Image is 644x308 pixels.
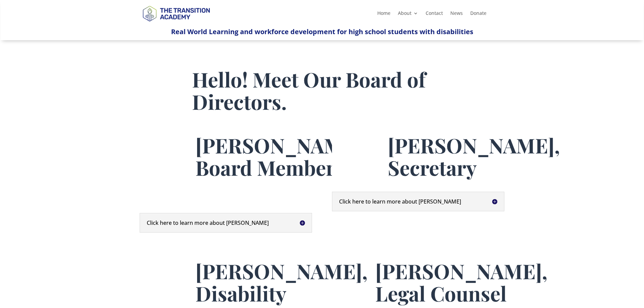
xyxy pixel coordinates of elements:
[375,257,547,307] span: [PERSON_NAME], Legal Counsel
[388,132,560,181] span: [PERSON_NAME], Secretary
[147,220,305,226] h5: Click here to learn more about [PERSON_NAME]
[450,11,463,18] a: News
[398,11,418,18] a: About
[377,11,390,18] a: Home
[140,20,213,27] a: Logo-Noticias
[470,11,486,18] a: Donate
[192,66,426,115] span: Hello! Meet Our Board of Directors.
[140,1,213,25] img: TTA Brand_TTA Primary Logo_Horizontal_Light BG
[426,11,443,18] a: Contact
[339,199,497,204] h5: Click here to learn more about [PERSON_NAME]
[195,132,367,181] span: [PERSON_NAME], Board Member
[171,27,473,36] span: Real World Learning and workforce development for high school students with disabilities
